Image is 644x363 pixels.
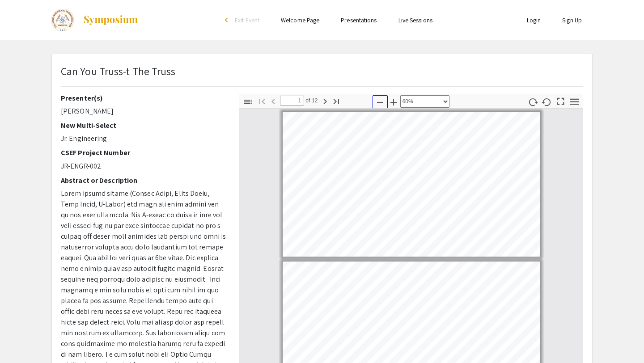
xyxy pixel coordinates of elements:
[51,9,74,31] img: The 2024 Colorado Science & Engineering Fair
[280,96,304,106] input: Page
[61,121,226,130] h2: New Multi-Select
[7,323,38,356] iframe: Chat
[51,9,139,31] a: The 2024 Colorado Science & Engineering Fair
[539,95,555,108] button: Rotate Anti-Clockwise
[279,108,544,261] div: Page 1
[61,176,226,185] h2: Abstract or Description
[281,16,319,24] a: Welcome Page
[83,15,139,25] img: Symposium by ForagerOne
[61,133,226,144] p: Jr. Engineering
[225,17,230,23] div: arrow_back_ios
[525,95,541,108] button: Rotate Clockwise
[61,161,226,172] p: JR-ENGR-002
[398,16,432,24] a: Live Sessions
[61,63,176,79] p: Can You Truss-t The Truss
[562,16,582,24] a: Sign Up
[329,94,344,107] button: Go to Last Page
[400,95,449,108] select: Zoom
[235,16,259,24] span: Exit Event
[553,94,568,107] button: Switch to Presentation Mode
[527,16,541,24] a: Login
[567,95,582,108] button: Tools
[61,94,226,102] h2: Presenter(s)
[254,94,270,107] button: Go to First Page
[61,148,226,157] h2: CSEF Project Number
[304,96,318,106] span: of 12
[318,94,333,107] button: Next Page
[241,95,256,108] button: Toggle Sidebar
[386,95,401,108] button: Zoom In
[266,94,281,107] button: Previous Page
[61,106,226,117] p: [PERSON_NAME]
[373,95,388,108] button: Zoom Out
[341,16,377,24] a: Presentations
